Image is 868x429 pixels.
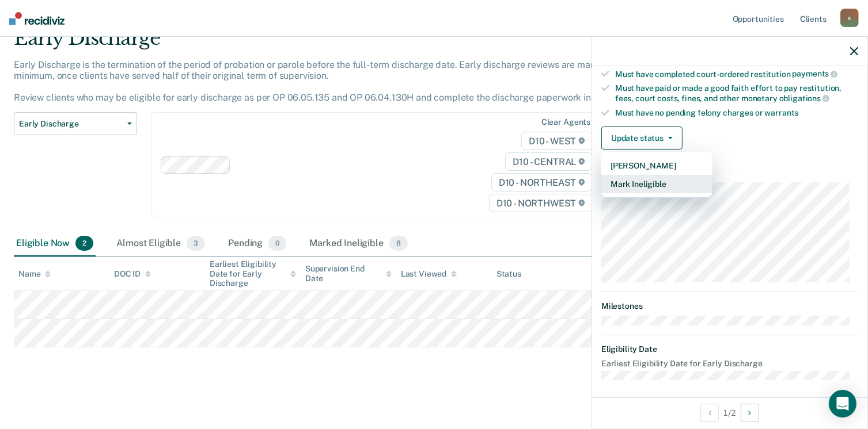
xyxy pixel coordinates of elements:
span: D10 - WEST [521,132,593,150]
button: Mark Ineligible [601,175,712,193]
span: 8 [389,236,408,251]
span: Early Discharge [19,119,123,129]
div: Earliest Eligibility Date for Early Discharge [210,259,296,288]
div: Last Viewed [401,269,457,279]
div: Name [18,269,51,279]
div: Status [496,269,521,279]
div: Open Intercom Messenger [829,390,856,417]
div: Clear agents [541,117,590,127]
dt: Milestones [601,301,858,311]
span: obligations [779,94,829,103]
dt: Earliest Eligibility Date for Early Discharge [601,359,858,369]
div: Pending [226,231,289,256]
div: Must have completed court-ordered restitution [615,69,858,79]
div: Must have no pending felony charges or [615,108,858,118]
dt: Eligibility Date [601,344,858,354]
button: Previous Opportunity [700,404,719,422]
div: Marked Ineligible [307,231,410,256]
img: Recidiviz [9,12,65,25]
span: warrants [765,108,799,117]
button: [PERSON_NAME] [601,156,712,175]
div: Must have paid or made a good faith effort to pay restitution, fees, court costs, fines, and othe... [615,83,858,103]
span: 2 [75,236,93,251]
div: Eligible Now [14,231,96,256]
div: 1 / 2 [592,397,867,428]
p: Early Discharge is the termination of the period of probation or parole before the full-term disc... [14,59,633,104]
button: Next Opportunity [741,404,759,422]
span: D10 - NORTHWEST [489,194,593,212]
div: Almost Eligible [114,231,207,256]
div: Early Discharge [14,26,665,59]
div: DOC ID [114,269,151,279]
span: D10 - CENTRAL [505,152,593,171]
span: D10 - NORTHEAST [491,173,593,191]
dt: Supervision [601,168,858,178]
div: Supervision End Date [305,264,392,284]
span: 0 [268,236,286,251]
button: Update status [601,127,683,150]
span: 3 [187,236,205,251]
span: payments [793,69,838,78]
div: s [840,9,859,27]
